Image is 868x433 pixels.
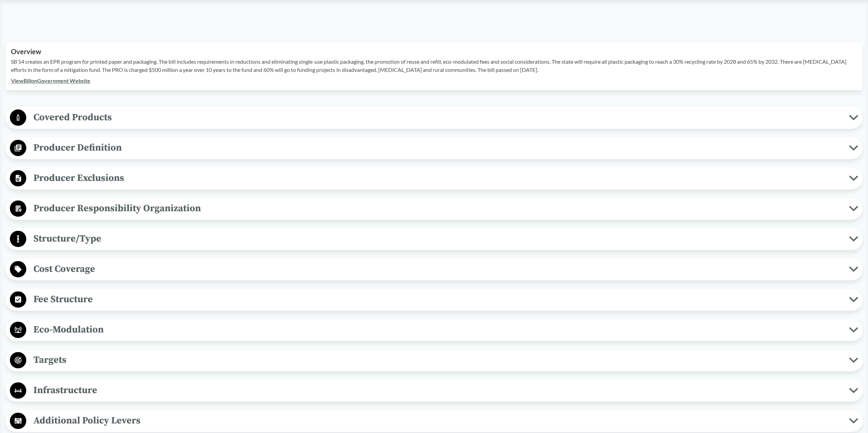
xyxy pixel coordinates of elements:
span: Producer Exclusions [26,170,849,186]
p: SB 54 creates an EPR program for printed paper and packaging. The bill includes requirements in r... [11,58,857,74]
span: Producer Definition [26,140,849,155]
button: Covered Products [8,109,860,126]
button: Eco-Modulation [8,321,860,339]
h2: Overview [11,48,857,56]
a: ViewBillonGovernment Website [11,77,90,84]
button: Structure/Type [8,230,860,248]
span: Additional Policy Levers [26,413,849,428]
button: Additional Policy Levers [8,412,860,430]
button: Targets [8,352,860,369]
span: Fee Structure [26,292,849,307]
button: Producer Definition [8,139,860,157]
button: Fee Structure [8,291,860,308]
span: Targets [26,352,849,368]
span: Infrastructure [26,383,849,398]
button: Producer Responsibility Organization [8,200,860,217]
span: Cost Coverage [26,261,849,277]
span: Structure/Type [26,231,849,246]
span: Eco-Modulation [26,322,849,337]
span: Covered Products [26,110,849,125]
button: Cost Coverage [8,261,860,278]
button: Infrastructure [8,382,860,399]
span: Producer Responsibility Organization [26,201,849,216]
button: Producer Exclusions [8,170,860,187]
